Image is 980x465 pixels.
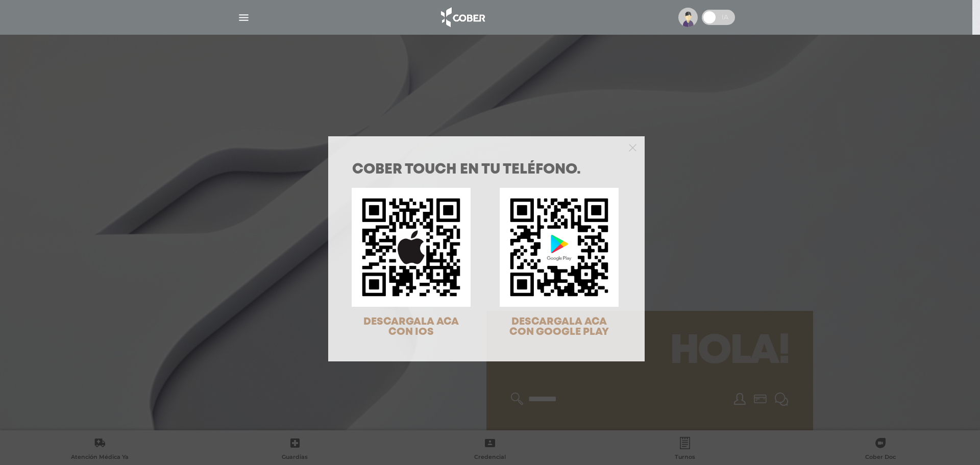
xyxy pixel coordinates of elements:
[363,317,459,337] span: DESCARGALA ACA CON IOS
[509,317,609,337] span: DESCARGALA ACA CON GOOGLE PLAY
[352,163,621,177] h1: COBER TOUCH en tu teléfono.
[500,188,619,307] img: qr-code
[352,188,471,307] img: qr-code
[629,142,636,152] button: Close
